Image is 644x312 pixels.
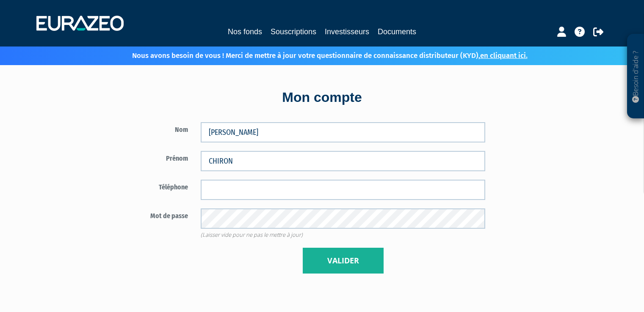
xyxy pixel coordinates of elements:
[36,16,124,31] img: 1732889491-logotype_eurazeo_blanc_rvb.png
[81,88,564,107] div: Mon compte
[325,26,369,38] a: Investisseurs
[631,38,641,115] p: Besoin d'aide ?
[108,49,528,61] p: Nous avons besoin de vous ! Merci de mettre à jour votre questionnaire de connaissance distribute...
[201,231,303,238] span: (Laisser vide pour ne pas le mettre à jour)
[96,208,195,221] label: Mot de passe
[96,122,195,135] label: Nom
[96,151,195,164] label: Prénom
[480,51,528,60] a: en cliquant ici.
[378,26,416,38] a: Documents
[303,248,384,274] button: Valider
[228,26,262,38] a: Nos fonds
[271,26,316,38] a: Souscriptions
[96,180,195,192] label: Téléphone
